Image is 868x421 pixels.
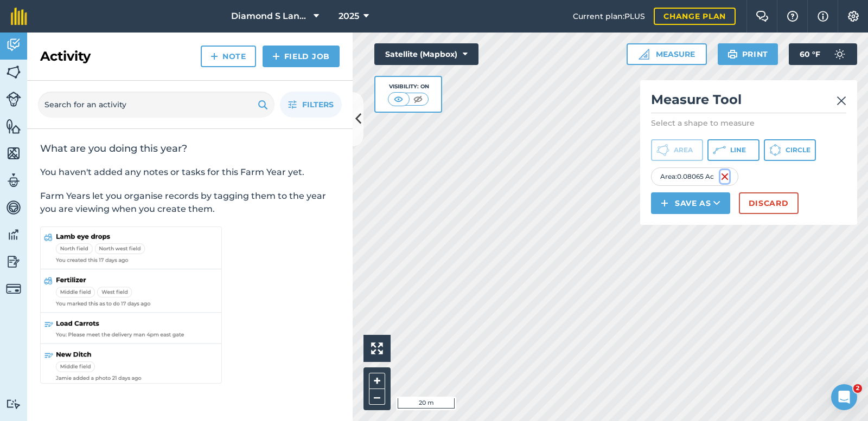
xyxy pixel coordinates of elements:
[800,43,820,65] span: 60 ° F
[661,197,668,210] img: svg+xml;base64,PHN2ZyB4bWxucz0iaHR0cDovL3d3dy53My5vcmcvMjAwMC9zdmciIHdpZHRoPSIxNCIgaGVpZ2h0PSIyNC...
[40,190,340,216] p: Farm Years let you organise records by tagging them to the year you are viewing when you create t...
[231,10,309,23] span: Diamond S Land and Cattle
[40,166,340,179] p: You haven't added any notes or tasks for this Farm Year yet.
[6,281,21,296] img: svg+xml;base64,PD94bWwgdmVyc2lvbj0iMS4wIiBlbmNvZGluZz0idXRmLTgiPz4KPCEtLSBHZW5lcmF0b3I6IEFkb2JlIE...
[654,8,736,25] a: Change plan
[280,92,342,118] button: Filters
[831,384,857,410] iframe: Intercom live chat
[651,91,846,113] h2: Measure Tool
[651,192,730,214] button: Save as
[829,43,851,65] img: svg+xml;base64,PD94bWwgdmVyc2lvbj0iMS4wIiBlbmNvZGluZz0idXRmLTgiPz4KPCEtLSBHZW5lcmF0b3I6IEFkb2JlIE...
[651,139,703,161] button: Area
[853,384,862,393] span: 2
[40,48,91,65] h2: Activity
[6,254,21,270] img: svg+xml;base64,PD94bWwgdmVyc2lvbj0iMS4wIiBlbmNvZGluZz0idXRmLTgiPz4KPCEtLSBHZW5lcmF0b3I6IEFkb2JlIE...
[6,172,21,189] img: svg+xml;base64,PD94bWwgdmVyc2lvbj0iMS4wIiBlbmNvZGluZz0idXRmLTgiPz4KPCEtLSBHZW5lcmF0b3I6IEFkb2JlIE...
[847,11,860,22] img: A cog icon
[6,92,21,107] img: svg+xml;base64,PD94bWwgdmVyc2lvbj0iMS4wIiBlbmNvZGluZz0idXRmLTgiPz4KPCEtLSBHZW5lcmF0b3I6IEFkb2JlIE...
[369,389,385,405] button: –
[674,146,693,154] span: Area
[756,11,769,22] img: Two speech bubbles overlapping with the left bubble in the forefront
[6,226,21,243] img: svg+xml;base64,PD94bWwgdmVyc2lvbj0iMS4wIiBlbmNvZGluZz0idXRmLTgiPz4KPCEtLSBHZW5lcmF0b3I6IEFkb2JlIE...
[371,342,383,354] img: Four arrows, one pointing top left, one top right, one bottom right and the last bottom left
[374,43,478,65] button: Satellite (Mapbox)
[627,43,707,65] button: Measure
[11,8,27,25] img: fieldmargin Logo
[639,49,649,60] img: Ruler icon
[651,167,738,186] div: Area : 0.08065 Ac
[707,139,759,161] button: Line
[388,82,429,91] div: Visibility: On
[201,46,256,67] a: Note
[6,37,21,53] img: svg+xml;base64,PD94bWwgdmVyc2lvbj0iMS4wIiBlbmNvZGluZz0idXRmLTgiPz4KPCEtLSBHZW5lcmF0b3I6IEFkb2JlIE...
[786,146,810,154] span: Circle
[302,99,334,111] span: Filters
[6,399,21,409] img: svg+xml;base64,PD94bWwgdmVyc2lvbj0iMS4wIiBlbmNvZGluZz0idXRmLTgiPz4KPCEtLSBHZW5lcmF0b3I6IEFkb2JlIE...
[258,98,268,111] img: svg+xml;base64,PHN2ZyB4bWxucz0iaHR0cDovL3d3dy53My5vcmcvMjAwMC9zdmciIHdpZHRoPSIxOSIgaGVpZ2h0PSIyNC...
[739,192,799,214] button: Discard
[339,10,359,23] span: 2025
[789,43,857,65] button: 60 °F
[272,50,280,63] img: svg+xml;base64,PHN2ZyB4bWxucz0iaHR0cDovL3d3dy53My5vcmcvMjAwMC9zdmciIHdpZHRoPSIxNCIgaGVpZ2h0PSIyNC...
[727,48,738,61] img: svg+xml;base64,PHN2ZyB4bWxucz0iaHR0cDovL3d3dy53My5vcmcvMjAwMC9zdmciIHdpZHRoPSIxOSIgaGVpZ2h0PSIyNC...
[764,139,816,161] button: Circle
[6,199,21,216] img: svg+xml;base64,PD94bWwgdmVyc2lvbj0iMS4wIiBlbmNvZGluZz0idXRmLTgiPz4KPCEtLSBHZW5lcmF0b3I6IEFkb2JlIE...
[369,373,385,389] button: +
[786,11,799,22] img: A question mark icon
[263,46,340,67] a: Field Job
[6,145,21,161] img: svg+xml;base64,PHN2ZyB4bWxucz0iaHR0cDovL3d3dy53My5vcmcvMjAwMC9zdmciIHdpZHRoPSI1NiIgaGVpZ2h0PSI2MC...
[718,43,778,65] button: Print
[837,94,846,107] img: svg+xml;base64,PHN2ZyB4bWxucz0iaHR0cDovL3d3dy53My5vcmcvMjAwMC9zdmciIHdpZHRoPSIyMiIgaGVpZ2h0PSIzMC...
[392,94,405,105] img: svg+xml;base64,PHN2ZyB4bWxucz0iaHR0cDovL3d3dy53My5vcmcvMjAwMC9zdmciIHdpZHRoPSI1MCIgaGVpZ2h0PSI0MC...
[6,64,21,80] img: svg+xml;base64,PHN2ZyB4bWxucz0iaHR0cDovL3d3dy53My5vcmcvMjAwMC9zdmciIHdpZHRoPSI1NiIgaGVpZ2h0PSI2MC...
[573,10,645,22] span: Current plan : PLUS
[40,142,340,155] h2: What are you doing this year?
[818,10,828,23] img: svg+xml;base64,PHN2ZyB4bWxucz0iaHR0cDovL3d3dy53My5vcmcvMjAwMC9zdmciIHdpZHRoPSIxNyIgaGVpZ2h0PSIxNy...
[38,92,275,118] input: Search for an activity
[210,50,218,63] img: svg+xml;base64,PHN2ZyB4bWxucz0iaHR0cDovL3d3dy53My5vcmcvMjAwMC9zdmciIHdpZHRoPSIxNCIgaGVpZ2h0PSIyNC...
[730,146,746,154] span: Line
[6,118,21,134] img: svg+xml;base64,PHN2ZyB4bWxucz0iaHR0cDovL3d3dy53My5vcmcvMjAwMC9zdmciIHdpZHRoPSI1NiIgaGVpZ2h0PSI2MC...
[720,170,729,183] img: svg+xml;base64,PHN2ZyB4bWxucz0iaHR0cDovL3d3dy53My5vcmcvMjAwMC9zdmciIHdpZHRoPSIxNiIgaGVpZ2h0PSIyNC...
[411,94,425,105] img: svg+xml;base64,PHN2ZyB4bWxucz0iaHR0cDovL3d3dy53My5vcmcvMjAwMC9zdmciIHdpZHRoPSI1MCIgaGVpZ2h0PSI0MC...
[651,118,846,128] p: Select a shape to measure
